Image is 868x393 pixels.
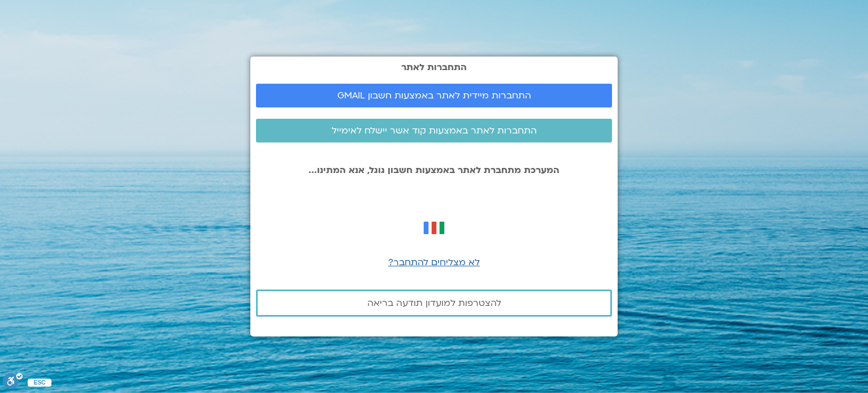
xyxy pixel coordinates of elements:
[256,84,612,107] a: התחברות מיידית לאתר באמצעות חשבון GMAIL
[332,126,537,136] span: התחברות לאתר באמצעות קוד אשר יישלח לאימייל
[256,119,612,142] a: התחברות לאתר באמצעות קוד אשר יישלח לאימייל
[256,165,612,175] p: המערכת מתחברת לאתר באמצעות חשבון גוגל, אנא המתינו...
[256,290,612,317] a: להצטרפות למועדון תודעה בריאה
[337,90,531,101] span: התחברות מיידית לאתר באמצעות חשבון GMAIL
[367,298,501,308] span: להצטרפות למועדון תודעה בריאה
[256,62,612,72] h2: התחברות לאתר
[388,256,480,269] a: לא מצליחים להתחבר?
